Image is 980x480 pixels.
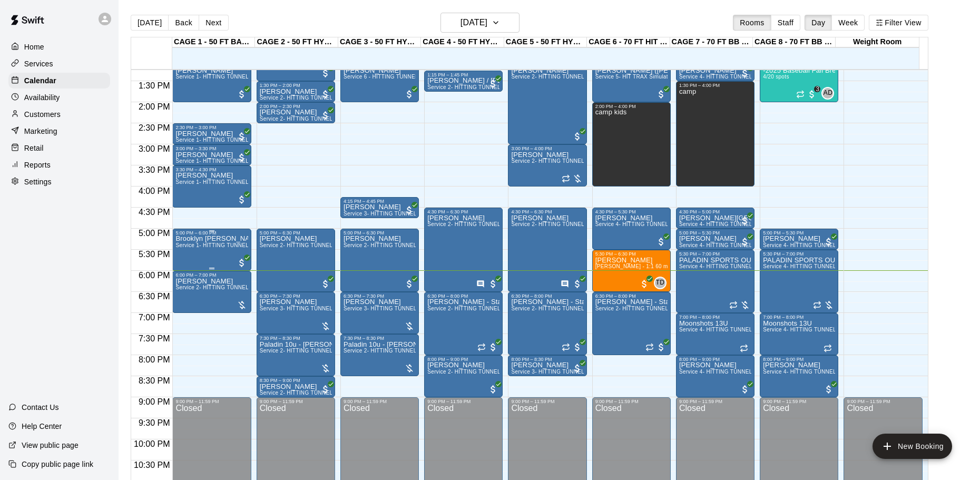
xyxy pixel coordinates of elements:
[257,229,335,292] div: 5:00 PM – 6:30 PM: Jacob Littler
[424,208,503,292] div: 4:30 PM – 6:30 PM: Service 2- HITTING TUNNEL RENTAL - 50ft Baseball
[424,292,503,355] div: 6:30 PM – 8:00 PM: Ty Allen - State 48 team
[679,369,813,375] span: Service 4- HITTING TUNNEL RENTAL - 70ft Baseball
[8,56,110,72] div: Services
[255,37,338,47] div: CAGE 2 - 50 FT HYBRID BB/SB
[136,313,173,322] span: 7:00 PM
[679,327,813,332] span: Service 4- HITTING TUNNEL RENTAL - 70ft Baseball
[404,89,415,100] span: All customers have paid
[595,293,668,299] div: 6:30 PM – 8:00 PM
[136,418,173,427] span: 9:30 PM
[257,81,335,102] div: 1:30 PM – 2:00 PM: Service 2- HITTING TUNNEL RENTAL - 50ft Baseball
[679,209,751,214] div: 4:30 PM – 5:00 PM
[175,399,248,404] div: 9:00 PM – 11:59 PM
[8,157,110,173] a: Reports
[237,131,247,142] span: All customers have paid
[136,376,173,385] span: 8:30 PM
[477,343,486,351] span: Recurring event
[257,292,335,334] div: 6:30 PM – 7:30 PM: Service 3- HITTING TUNNEL RENTAL - 50ft Softball
[344,211,475,217] span: Service 3- HITTING TUNNEL RENTAL - 50ft Softball
[199,15,228,31] button: Next
[763,369,897,375] span: Service 4- HITTING TUNNEL RENTAL - 70ft Baseball
[24,126,57,136] p: Marketing
[136,229,173,238] span: 5:00 PM
[175,179,369,185] span: Service 1- HITTING TUNNEL RENTAL - 50ft Baseball w/ Auto/Manual Feeder
[763,251,835,257] div: 5:30 PM – 7:00 PM
[424,71,503,92] div: 1:15 PM – 1:45 PM: Marty / Jackie Bassett
[237,152,247,163] span: All customers have paid
[645,343,654,351] span: Recurring event
[136,144,173,153] span: 3:00 PM
[561,280,569,288] svg: Has notes
[826,87,834,100] span: AZ Dingers
[172,123,251,144] div: 2:30 PM – 3:00 PM: Nick Lekousis
[344,399,416,404] div: 9:00 PM – 11:59 PM
[753,37,836,47] div: CAGE 8 - 70 FT BB (w/ pitching mound)
[427,72,499,77] div: 1:15 PM – 1:45 PM
[676,229,754,250] div: 5:00 PM – 5:30 PM: Hunter Mirata
[136,187,173,195] span: 4:00 PM
[733,15,771,31] button: Rooms
[592,250,671,292] div: 5:30 PM – 6:30 PM: Tyler Driver - 1:1 60 min Baseball pitching lesson 60min
[771,15,801,31] button: Staff
[427,293,499,299] div: 6:30 PM – 8:00 PM
[763,327,897,332] span: Service 4- HITTING TUNNEL RENTAL - 70ft Baseball
[508,292,586,355] div: 6:30 PM – 8:00 PM: Ty Allen - State 48 team
[427,209,499,214] div: 4:30 PM – 6:30 PM
[257,334,335,376] div: 7:30 PM – 8:30 PM: Paladin 10u - Kevin Bell
[172,60,251,102] div: 1:00 PM – 2:00 PM: Tyler Monsen
[572,131,583,142] span: All customers have paid
[460,15,487,30] h6: [DATE]
[676,81,754,187] div: 1:30 PM – 4:00 PM: camp
[260,399,332,404] div: 9:00 PM – 11:59 PM
[136,334,173,343] span: 7:30 PM
[658,277,667,289] span: Tyler Driver
[824,88,832,99] span: AD
[760,313,838,355] div: 7:00 PM – 8:00 PM: Moonshots 13U
[595,306,729,311] span: Service 2- HITTING TUNNEL RENTAL - 50ft Baseball
[656,237,667,247] span: All customers have paid
[729,301,738,309] span: Recurring event
[8,90,110,105] a: Availability
[24,42,44,52] p: Home
[807,89,817,100] span: 3 / 4 customers have paid
[260,104,332,109] div: 2:00 PM – 2:30 PM
[237,89,247,100] span: All customers have paid
[22,402,59,413] p: Contact Us
[340,60,419,102] div: 1:00 PM – 2:00 PM: Finley Durazo
[404,279,415,289] span: All customers have paid
[427,399,499,404] div: 9:00 PM – 11:59 PM
[679,83,751,88] div: 1:30 PM – 4:00 PM
[869,15,928,31] button: Filter View
[679,242,813,248] span: Service 4- HITTING TUNNEL RENTAL - 70ft Baseball
[511,357,583,362] div: 8:00 PM – 8:30 PM
[260,378,332,383] div: 8:30 PM – 9:00 PM
[8,140,110,156] div: Retail
[257,102,335,123] div: 2:00 PM – 2:30 PM: Service 2- HITTING TUNNEL RENTAL - 50ft Baseball
[175,137,369,143] span: Service 1- HITTING TUNNEL RENTAL - 50ft Baseball w/ Auto/Manual Feeder
[740,344,748,352] span: Recurring event
[237,194,247,205] span: All customers have paid
[763,263,897,269] span: Service 4- HITTING TUNNEL RENTAL - 70ft Baseball
[320,68,331,79] span: All customers have paid
[679,357,751,362] div: 8:00 PM – 9:00 PM
[427,369,561,375] span: Service 2- HITTING TUNNEL RENTAL - 50ft Baseball
[595,251,668,257] div: 5:30 PM – 6:30 PM
[562,343,570,351] span: Recurring event
[740,384,750,395] span: All customers have paid
[136,208,173,217] span: 4:30 PM
[175,74,369,80] span: Service 1- HITTING TUNNEL RENTAL - 50ft Baseball w/ Auto/Manual Feeder
[172,144,251,165] div: 3:00 PM – 3:30 PM: Aleah Vizinau
[424,355,503,397] div: 8:00 PM – 9:00 PM: Jameson Sherratt
[344,74,517,80] span: Service 6 - HITTING TUNNEL RENTAL - 50ft Softball Slow/Fast Pitch
[136,81,173,90] span: 1:30 PM
[760,250,838,313] div: 5:30 PM – 7:00 PM: Service 4- HITTING TUNNEL RENTAL - 70ft Baseball
[511,74,645,80] span: Service 2- HITTING TUNNEL RENTAL - 50ft Baseball
[320,279,331,289] span: All customers have paid
[760,355,838,397] div: 8:00 PM – 9:00 PM: Tatum Donofrio
[824,344,832,352] span: Recurring event
[760,229,838,250] div: 5:00 PM – 5:30 PM: Service 4- HITTING TUNNEL RENTAL - 70ft Baseball
[8,106,110,122] div: Customers
[24,160,51,170] p: Reports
